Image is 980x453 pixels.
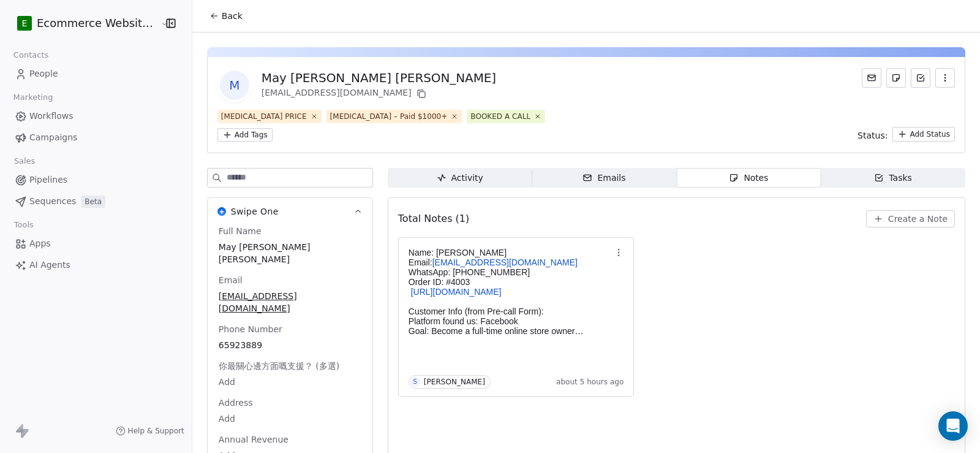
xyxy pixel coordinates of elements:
[409,248,612,257] p: Name: [PERSON_NAME]
[219,339,361,351] span: 65923889
[437,172,483,185] div: Activity
[202,5,250,27] button: Back
[216,397,255,409] span: Address
[411,287,502,297] a: [URL][DOMAIN_NAME]
[219,413,361,425] span: Add
[29,173,67,186] span: Pipelines
[231,205,279,218] span: Swipe One
[29,67,58,80] span: People
[409,267,612,277] p: WhatsApp: [PHONE_NUMBER]
[409,316,612,326] p: Platform found us: Facebook
[216,323,285,335] span: Phone Number
[262,69,496,86] div: May [PERSON_NAME] [PERSON_NAME]
[222,10,243,22] span: Back
[128,426,184,436] span: Help & Support
[938,411,968,441] div: Open Intercom Messenger
[888,213,948,225] span: Create a Note
[398,211,469,226] span: Total Notes (1)
[10,106,182,126] a: Workflows
[217,128,273,142] button: Add Tags
[262,86,496,101] div: [EMAIL_ADDRESS][DOMAIN_NAME]
[216,360,342,372] span: 你最關心邊方面嘅支援？ (多選)
[29,259,70,272] span: AI Agents
[10,128,182,148] a: Campaigns
[866,210,955,227] button: Create a Note
[22,17,28,29] span: E
[892,127,955,142] button: Add Status
[582,172,625,185] div: Emails
[216,433,291,446] span: Annual Revenue
[208,198,372,225] button: Swipe OneSwipe One
[216,225,264,237] span: Full Name
[9,216,39,234] span: Tools
[556,377,624,387] span: about 5 hours ago
[219,290,361,314] span: [EMAIL_ADDRESS][DOMAIN_NAME]
[29,110,73,123] span: Workflows
[330,111,448,122] div: [MEDICAL_DATA] – Paid $1000+
[470,111,530,122] div: BOOKED A CALL
[10,234,182,254] a: Apps
[219,376,361,388] span: Add
[409,277,612,287] p: Order ID: #4003
[432,257,578,267] a: [EMAIL_ADDRESS][DOMAIN_NAME]
[8,88,58,107] span: Marketing
[15,13,152,34] button: EEcommerce Website Builder
[10,191,182,211] a: SequencesBeta
[37,15,157,31] span: Ecommerce Website Builder
[116,426,184,436] a: Help & Support
[8,46,54,64] span: Contacts
[216,274,245,286] span: Email
[9,152,40,170] span: Sales
[217,207,226,216] img: Swipe One
[219,241,361,265] span: May [PERSON_NAME] [PERSON_NAME]
[81,196,105,208] span: Beta
[858,129,888,142] span: Status:
[10,170,182,190] a: Pipelines
[220,70,249,100] span: M
[10,64,182,84] a: People
[874,172,912,185] div: Tasks
[10,255,182,275] a: AI Agents
[221,111,307,122] div: [MEDICAL_DATA] PRICE
[409,326,612,336] p: Goal: Become a full-time online store owner
[29,237,51,250] span: Apps
[29,131,77,144] span: Campaigns
[409,257,612,267] p: Email:
[413,377,417,387] div: S
[424,378,485,386] div: [PERSON_NAME]
[29,195,76,208] span: Sequences
[409,306,612,316] p: Customer Info (from Pre-call Form):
